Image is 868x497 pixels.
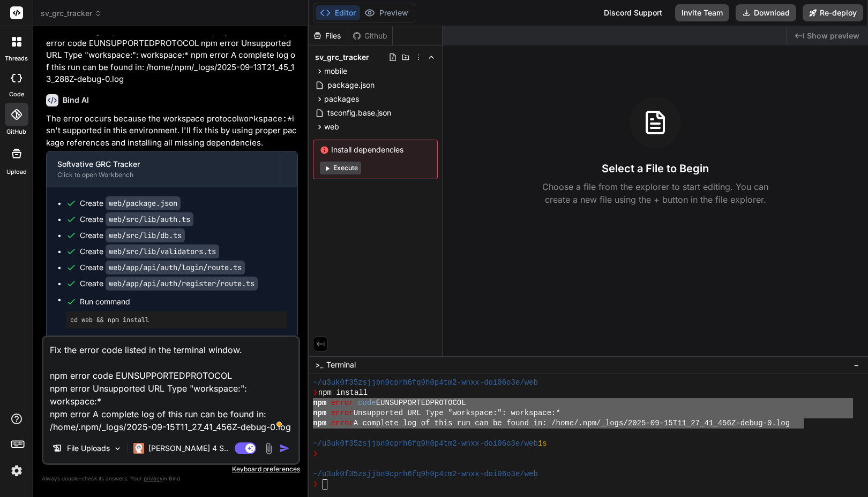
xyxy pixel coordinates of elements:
[5,54,28,63] label: threads
[313,388,318,398] span: ❯
[315,52,369,63] span: sv_grc_tracker
[43,337,298,433] textarea: To enrich screen reader interactions, please activate Accessibility in Grammarly extension settings
[106,228,185,242] code: web/src/lib/db.ts
[324,94,359,104] span: packages
[316,5,360,20] button: Editor
[80,230,185,241] div: Create
[57,171,269,179] div: Click to open Workbench
[320,144,431,155] span: Install dependencies
[326,106,392,119] span: tsconfig.base.json
[63,95,89,105] h6: Bind AI
[313,398,326,408] span: npm
[348,30,392,41] div: Github
[324,66,347,77] span: mobile
[80,246,219,257] div: Create
[313,479,318,490] span: ❯
[106,196,181,210] code: web/package.json
[675,4,729,21] button: Invite Team
[113,444,122,453] img: Pick Models
[313,449,318,459] span: ❯
[313,439,538,449] span: ~/u3uk0f35zsjjbn9cprh6fq9h0p4tm2-wnxx-doi06o3e/web
[148,443,228,454] p: [PERSON_NAME] 4 S..
[535,180,775,206] p: Choose a file from the explorer to start editing. You can create a new file using the + button in...
[133,443,144,454] img: Claude 4 Sonnet
[313,378,538,388] span: ~/u3uk0f35zsjjbn9cprh6fq9h0p4tm2-wnxx-doi06o3e/web
[313,408,326,418] span: npm
[326,79,376,91] span: package.json
[318,388,368,398] span: npm install
[851,356,862,373] button: −
[80,278,258,289] div: Create
[57,159,269,170] div: Softvative GRC Tracker
[320,162,361,174] button: Execute
[46,113,298,149] p: The error occurs because the workspace protocol isn't supported in this environment. I'll fix thi...
[313,418,326,429] span: npm
[106,277,258,290] code: web/app/api/auth/register/route.ts
[6,167,27,177] label: Upload
[315,360,323,370] span: >_
[239,113,292,124] code: workspace:*
[331,398,354,408] span: error
[331,408,354,418] span: error
[106,212,193,226] code: web/src/lib/auth.ts
[597,4,669,21] div: Discord Support
[326,360,356,370] span: Terminal
[854,360,859,370] span: −
[538,439,547,449] span: 1s
[803,4,863,21] button: Re-deploy
[354,418,790,429] span: A complete log of this run can be found in: /home/.npm/_logs/2025-09-15T11_27_41_456Z-debug-0.log
[80,198,181,209] div: Create
[313,469,538,479] span: ~/u3uk0f35zsjjbn9cprh6fq9h0p4tm2-wnxx-doi06o3e/web
[106,261,245,274] code: web/app/api/auth/login/route.ts
[807,30,859,41] span: Show preview
[309,30,348,41] div: Files
[6,127,26,136] label: GitHub
[354,408,560,418] span: Unsupported URL Type "workspace:": workspace:*
[46,25,298,86] p: Install missing dependencies and Fix the deployment issues. npm error code EUNSUPPORTEDPROTOCOL n...
[80,262,245,273] div: Create
[47,151,280,187] button: Softvative GRC TrackerClick to open Workbench
[376,398,466,408] span: EUNSUPPORTEDPROTOCOL
[736,4,796,21] button: Download
[80,214,193,225] div: Create
[70,316,282,324] pre: cd web && npm install
[324,121,339,132] span: web
[80,296,287,307] span: Run command
[279,443,290,454] img: icon
[358,398,376,408] span: code
[602,161,709,176] h3: Select a File to Begin
[41,8,102,19] span: sv_grc_tracker
[42,473,300,484] p: Always double-check its answers. Your in Bind
[360,5,413,20] button: Preview
[106,244,219,258] code: web/src/lib/validators.ts
[8,462,26,480] img: settings
[42,465,300,473] p: Keyboard preferences
[67,443,110,454] p: File Uploads
[9,90,24,99] label: code
[144,475,163,481] span: privacy
[263,442,275,455] img: attachment
[331,418,354,429] span: error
